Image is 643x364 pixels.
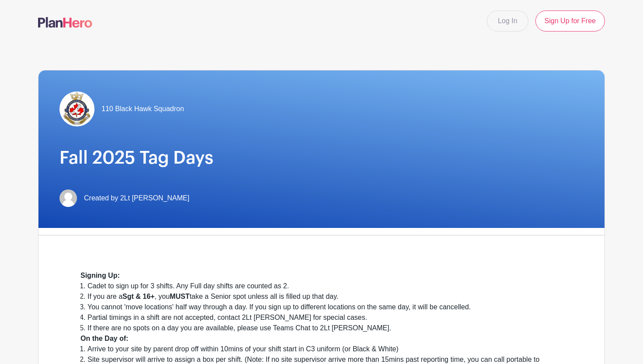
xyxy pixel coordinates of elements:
li: You cannot 'move locations' half way through a day. If you sign up to different locations on the ... [87,302,563,312]
span: Created by 2Lt [PERSON_NAME] [84,193,189,203]
li: If you are a , you take a Senior spot unless all is filled up that day. [87,291,563,302]
span: 110 Black Hawk Squadron [101,104,184,114]
li: If there are no spots on a day you are available, please use Teams Chat to 2Lt [PERSON_NAME]. [87,323,563,333]
a: Sign Up for Free [535,10,605,31]
img: default-ce2991bfa6775e67f084385cd625a349d9dcbb7a52a09fb2fda1e96e2d18dcdb.png [59,189,77,207]
li: Arrive to your site by parent drop off within 10mins of your shift start in C3 uniform (or Black ... [87,344,563,354]
img: logo-507f7623f17ff9eddc593b1ce0a138ce2505c220e1c5a4e2b4648c50719b7d32.svg [38,17,92,28]
h1: Fall 2025 Tag Days [59,147,584,168]
a: Log In [487,10,528,31]
strong: On the Day of: [80,335,128,342]
strong: MUST [170,293,189,300]
li: Partial timings in a shift are not accepted, contact 2Lt [PERSON_NAME] for special cases. [87,312,563,323]
img: Sqn%20Crest.jpg [59,91,94,126]
li: Cadet to sign up for 3 shifts. Any Full day shifts are counted as 2. [87,281,563,291]
strong: Signing Up: [80,272,120,279]
strong: Sgt & 16+ [122,293,154,300]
